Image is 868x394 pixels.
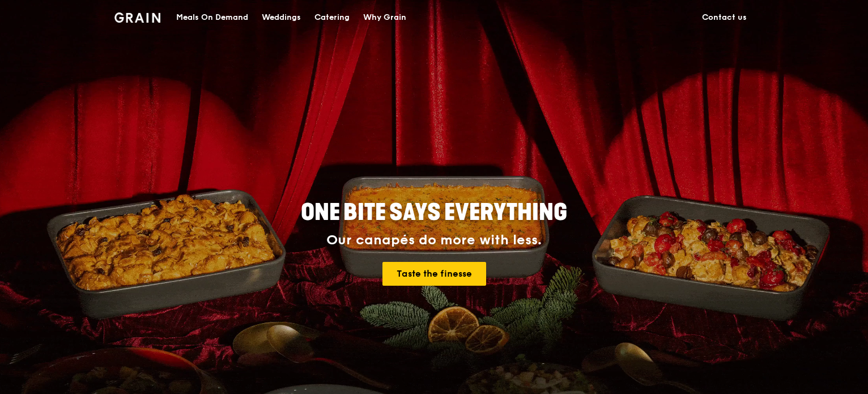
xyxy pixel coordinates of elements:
div: Weddings [262,1,301,35]
span: ONE BITE SAYS EVERYTHING [301,199,567,226]
div: Catering [314,1,350,35]
div: Meals On Demand [176,1,248,35]
a: Contact us [695,1,754,35]
a: Why Grain [356,1,413,35]
div: Why Grain [363,1,406,35]
div: Our canapés do more with less. [230,232,638,248]
a: Catering [308,1,356,35]
a: Taste the finesse [382,262,486,286]
img: Grain [114,12,160,23]
a: Weddings [255,1,308,35]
